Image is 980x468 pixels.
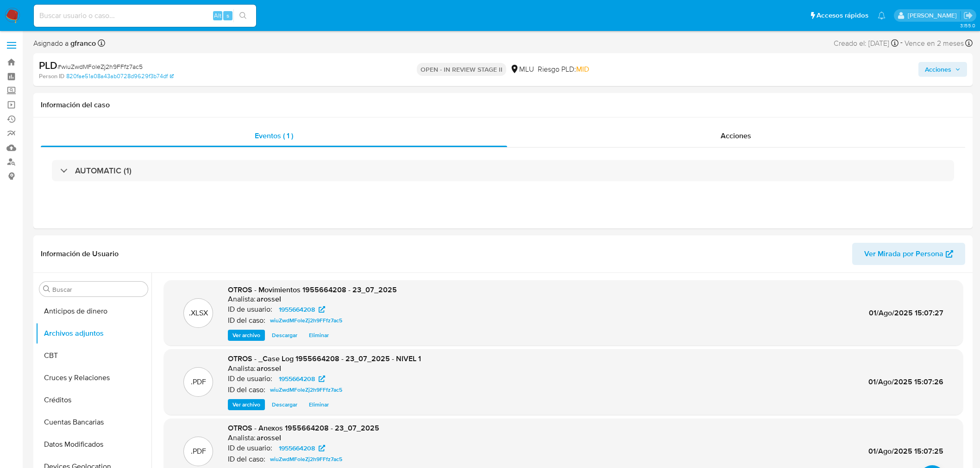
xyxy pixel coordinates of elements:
button: CBT [36,345,151,367]
b: Person ID [39,72,64,80]
span: 1955664208 [279,304,315,315]
span: s [226,11,229,20]
b: gfranco [69,38,96,49]
div: Creado el: [DATE] [834,37,898,49]
p: ID de usuario: [228,374,272,383]
span: Accesos rápidos [817,11,868,20]
p: giorgio.franco@mercadolibre.com [908,11,960,20]
a: wiuZwdMFoleZj2h9FFfz7ac5 [266,384,346,395]
span: 1955664208 [279,373,315,384]
p: .XLSX [189,308,208,318]
span: Ver Mirada por Persona [864,243,943,265]
span: 01/Ago/2025 15:07:26 [868,376,943,387]
button: Ver Mirada por Persona [852,243,965,265]
div: MLU [510,64,534,74]
a: 820fae51a08a43ab0728d9629f3b74df [66,72,174,80]
span: Vence en 2 meses [905,38,964,49]
a: 1955664208 [273,373,331,384]
p: Analista: [228,433,256,443]
h6: arossel [257,433,281,443]
a: 1955664208 [273,304,331,315]
span: Ver archivo [232,400,260,409]
a: 1955664208 [273,443,331,454]
span: Alt [214,11,221,20]
h1: Información del caso [41,100,965,110]
span: 01/Ago/2025 15:07:25 [868,446,943,456]
button: Descargar [267,330,302,341]
button: Acciones [918,62,967,77]
input: Buscar usuario o caso... [34,10,256,22]
p: ID de usuario: [228,443,272,453]
span: wiuZwdMFoleZj2h9FFfz7ac5 [270,384,342,395]
span: wiuZwdMFoleZj2h9FFfz7ac5 [270,454,342,465]
span: Asignado a [33,38,96,49]
h3: AUTOMATIC (1) [75,166,132,176]
h6: arossel [257,295,281,304]
button: Datos Modificados [36,433,151,456]
button: Ver archivo [228,399,265,410]
button: search-icon [233,9,252,22]
span: Acciones [925,62,951,77]
span: - [900,37,903,49]
button: Cruces y Relaciones [36,367,151,389]
span: 1955664208 [279,443,315,454]
span: 01/Ago/2025 15:07:27 [869,308,943,318]
button: Cuentas Bancarias [36,411,151,433]
button: Eliminar [304,399,333,410]
button: Descargar [267,399,302,410]
p: OPEN - IN REVIEW STAGE II [417,63,506,76]
span: Descargar [272,400,297,409]
span: Acciones [721,130,751,141]
span: OTROS - Movimientos 1955664208 - 23_07_2025 [228,284,397,295]
span: wiuZwdMFoleZj2h9FFfz7ac5 [270,315,342,326]
p: .PDF [191,377,206,387]
h6: arossel [257,364,281,373]
a: Notificaciones [878,12,886,19]
p: ID de usuario: [228,305,272,314]
span: Ver archivo [232,331,260,340]
span: MID [576,64,589,74]
button: Archivos adjuntos [36,322,151,345]
button: Eliminar [304,330,333,341]
input: Buscar [52,285,144,294]
p: ID del caso: [228,385,265,394]
a: Salir [963,11,973,20]
span: # wiuZwdMFoleZj2h9FFfz7ac5 [57,62,143,71]
span: Eventos ( 1 ) [255,130,293,141]
button: Anticipos de dinero [36,300,151,322]
button: Buscar [43,285,50,293]
span: OTROS - Anexos 1955664208 - 23_07_2025 [228,423,379,433]
span: Descargar [272,331,297,340]
a: wiuZwdMFoleZj2h9FFfz7ac5 [266,315,346,326]
p: ID del caso: [228,455,265,464]
a: wiuZwdMFoleZj2h9FFfz7ac5 [266,454,346,465]
p: ID del caso: [228,316,265,325]
b: PLD [39,58,57,73]
button: Ver archivo [228,330,265,341]
span: Eliminar [309,331,329,340]
button: Créditos [36,389,151,411]
p: Analista: [228,295,256,304]
span: Riesgo PLD: [538,64,589,74]
span: Eliminar [309,400,329,409]
div: AUTOMATIC (1) [52,160,954,181]
p: .PDF [191,446,206,456]
span: OTROS - _Case Log 1955664208 - 23_07_2025 - NIVEL 1 [228,353,421,364]
h1: Información de Usuario [41,249,119,259]
p: Analista: [228,364,256,373]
